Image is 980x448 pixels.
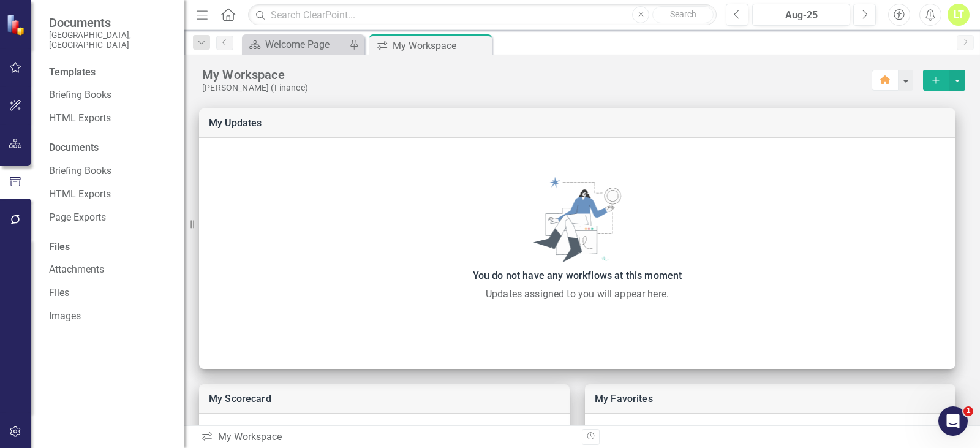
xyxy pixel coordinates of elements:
[49,30,171,50] small: [GEOGRAPHIC_DATA], [GEOGRAPHIC_DATA]
[670,9,696,19] span: Search
[265,37,346,52] div: Welcome Page
[949,70,965,91] button: select merge strategy
[49,188,171,202] a: HTML Exports
[49,164,171,178] a: Briefing Books
[948,4,970,26] button: LT
[49,211,171,225] a: Page Exports
[756,8,846,23] div: Aug-25
[202,67,872,83] div: My Workspace
[6,13,28,35] img: ClearPoint Strategy
[49,66,171,80] div: Templates
[752,4,850,26] button: Aug-25
[209,117,262,129] a: My Updates
[209,393,271,404] a: My Scorecard
[245,37,346,52] a: Welcome Page
[938,406,968,436] iframe: Intercom live chat
[205,287,949,302] div: Updates assigned to you will appear here.
[201,430,573,444] div: My Workspace
[49,88,171,102] a: Briefing Books
[248,4,717,26] input: Search ClearPoint...
[963,406,973,416] span: 1
[595,393,653,404] a: My Favorites
[923,70,965,91] div: split button
[923,70,949,91] button: select merge strategy
[49,263,171,277] a: Attachments
[652,6,714,23] button: Search
[49,286,171,300] a: Files
[49,141,171,155] div: Documents
[49,112,171,126] a: HTML Exports
[205,267,949,284] div: You do not have any workflows at this moment
[202,83,872,93] div: [PERSON_NAME] (Finance)
[49,240,171,254] div: Files
[49,15,171,30] span: Documents
[49,309,171,324] a: Images
[393,38,489,53] div: My Workspace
